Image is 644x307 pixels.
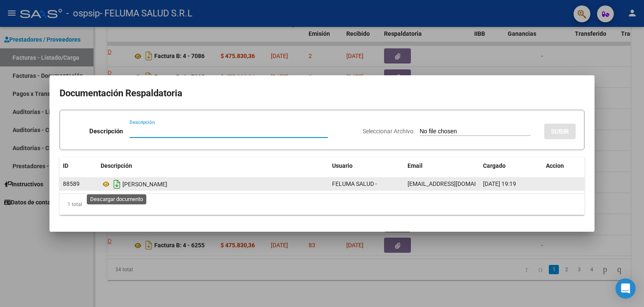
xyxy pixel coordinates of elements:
[483,180,516,187] span: [DATE] 19:19
[546,162,564,169] span: Accion
[404,157,480,175] datatable-header-cell: Email
[63,180,80,187] span: 88589
[101,177,325,191] div: [PERSON_NAME]
[483,162,506,169] span: Cargado
[60,157,97,175] datatable-header-cell: ID
[332,180,377,187] span: FELUMA SALUD -
[89,127,123,136] p: Descripción
[408,162,423,169] span: Email
[408,180,501,187] span: [EMAIL_ADDRESS][DOMAIN_NAME]
[543,157,584,175] datatable-header-cell: Accion
[544,124,576,139] button: SUBIR
[551,128,569,135] span: SUBIR
[480,157,543,175] datatable-header-cell: Cargado
[363,128,413,135] span: Seleccionar Archivo
[97,157,329,175] datatable-header-cell: Descripción
[60,194,584,215] div: 1 total
[63,162,68,169] span: ID
[101,162,132,169] span: Descripción
[332,162,353,169] span: Usuario
[112,177,122,191] i: Descargar documento
[615,278,636,299] div: Open Intercom Messenger
[60,85,584,101] h2: Documentación Respaldatoria
[329,157,404,175] datatable-header-cell: Usuario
